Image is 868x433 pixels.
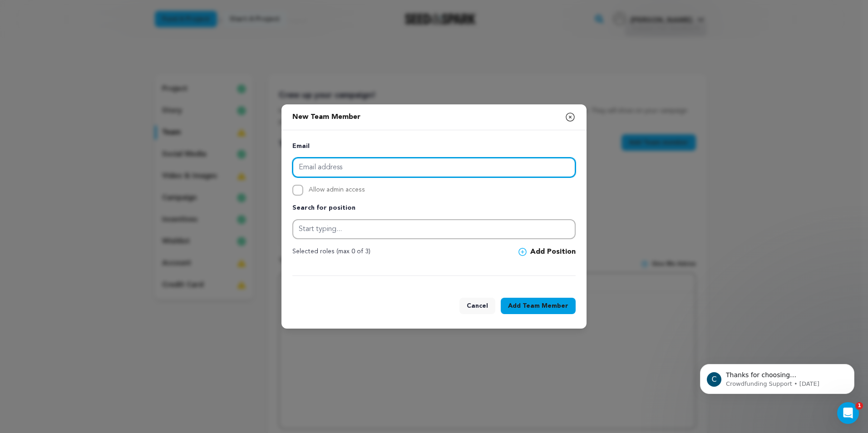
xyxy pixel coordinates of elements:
p: New Team Member [292,108,360,126]
p: Email [292,141,576,152]
span: Allow admin access [309,185,365,196]
iframe: Intercom notifications message [686,345,868,408]
span: Team Member [523,301,568,310]
button: AddTeam Member [501,298,576,314]
span: 1 [856,402,863,409]
input: Email address [292,157,576,177]
p: Selected roles (max 0 of 3) [292,246,370,257]
button: Add Position [518,246,576,257]
iframe: Intercom live chat [837,402,859,424]
button: Cancel [459,298,495,314]
input: Start typing... [292,219,576,239]
input: Allow admin access [292,185,303,196]
p: Search for position [292,203,576,214]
